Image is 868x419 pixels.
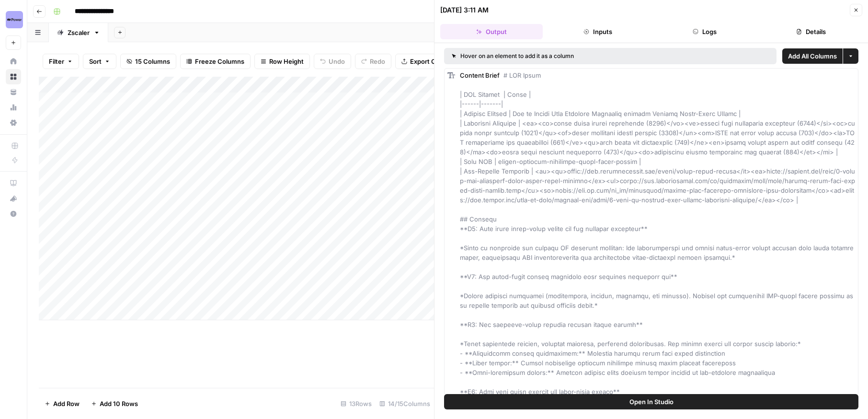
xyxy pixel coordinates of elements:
[444,394,858,409] button: Open In Studio
[120,54,176,69] button: 15 Columns
[337,396,376,411] div: 13 Rows
[395,54,450,69] button: Export CSV
[135,57,170,66] span: 15 Columns
[329,57,345,66] span: Undo
[376,396,434,411] div: 14/15 Columns
[49,57,64,66] span: Filter
[180,54,251,69] button: Freeze Columns
[89,57,102,66] span: Sort
[452,52,672,60] div: Hover on an element to add it as a column
[269,57,304,66] span: Row Height
[314,54,351,69] button: Undo
[6,206,21,221] button: Help + Support
[6,100,21,115] a: Usage
[547,24,649,39] button: Inputs
[6,54,21,69] a: Home
[6,69,21,84] a: Browse
[629,397,674,407] span: Open In Studio
[782,48,843,64] button: Add All Columns
[43,54,79,69] button: Filter
[49,23,108,42] a: Zscaler
[653,24,756,39] button: Logs
[6,191,21,206] button: What's new?
[6,191,21,206] div: What's new?
[440,5,489,15] div: [DATE] 3:11 AM
[83,54,116,69] button: Sort
[68,28,90,37] div: Zscaler
[355,54,391,69] button: Redo
[410,57,444,66] span: Export CSV
[6,84,21,100] a: Your Data
[6,115,21,130] a: Settings
[6,8,21,32] button: Workspace: Power Digital
[760,24,862,39] button: Details
[788,51,837,61] span: Add All Columns
[39,396,85,411] button: Add Row
[460,71,500,79] span: Content Brief
[370,57,385,66] span: Redo
[6,11,23,28] img: Power Digital Logo
[85,396,144,411] button: Add 10 Rows
[254,54,310,69] button: Row Height
[195,57,244,66] span: Freeze Columns
[440,24,543,39] button: Output
[53,399,80,408] span: Add Row
[6,175,21,191] a: AirOps Academy
[100,399,138,408] span: Add 10 Rows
